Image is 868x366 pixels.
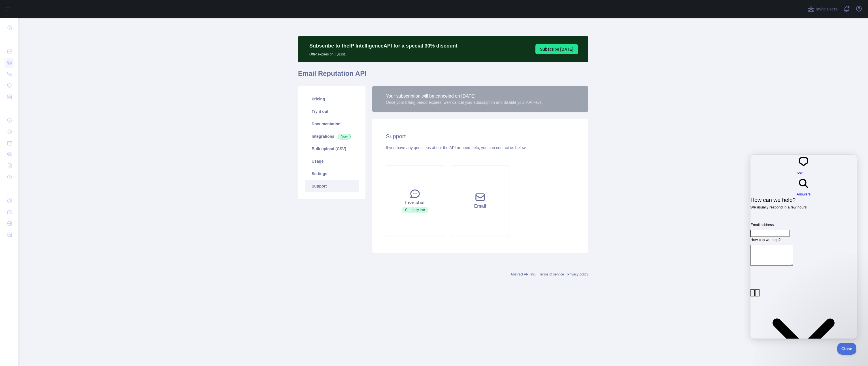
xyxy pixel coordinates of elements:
[539,272,564,276] a: Terms of service
[750,155,857,339] iframe: Help Scout Beacon - Live Chat, Contact Form, and Knowledge Base
[458,203,502,210] div: Email
[511,272,536,276] a: Abstract API Inc.
[338,134,351,139] span: New
[402,207,428,213] span: Currently live
[5,34,14,45] div: ...
[309,50,458,57] p: Offer expires on 十月 1st.
[305,93,359,105] a: Pricing
[309,42,458,50] p: Subscribe to the IP Intelligence API for a special 30 % discount
[305,155,359,167] a: Usage
[5,183,14,195] div: ...
[386,165,444,236] button: Live chatCurrently live
[305,118,359,130] a: Documentation
[567,272,588,276] a: Privacy policy
[5,103,14,114] div: ...
[816,6,837,12] span: Invite users
[298,69,588,83] h1: Email Reputation API
[451,165,509,236] button: Email
[535,44,578,54] button: Subscribe [DATE]
[305,167,359,180] a: Settings
[386,132,575,140] h2: Support
[305,180,359,192] a: Support
[386,145,575,150] div: If you have any questions about the API or need help, you can contact us below.
[386,100,543,105] div: Once your billing period expires, we'll cancel your subscription and disable your API keys.
[305,130,359,143] a: Integrations New
[386,93,543,100] div: Your subscription will be canceled on [DATE]
[393,199,437,206] div: Live chat
[837,343,857,355] iframe: Help Scout Beacon - Close
[807,5,839,14] button: Invite users
[305,105,359,118] a: Try it out
[305,143,359,155] a: Bulk upload (CSV)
